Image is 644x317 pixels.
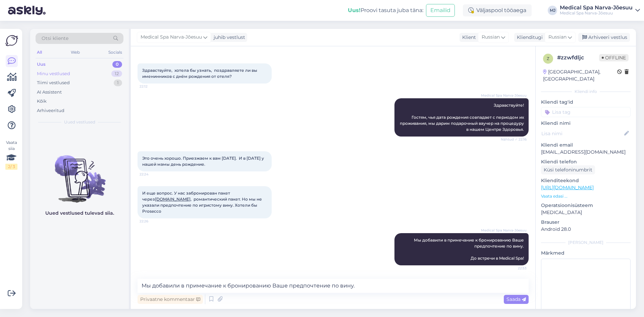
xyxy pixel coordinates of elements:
div: Medical Spa Narva-Jõesuu [560,5,633,10]
div: [PERSON_NAME] [541,240,631,246]
span: Nähtud ✓ 22:16 [501,137,527,142]
div: Minu vestlused [37,70,70,77]
div: 2 / 3 [5,164,17,170]
div: 12 [111,70,122,77]
p: Vaata edasi ... [541,193,631,199]
span: 22:12 [140,84,165,89]
span: Это очень хорошо. Приезжаем к вам [DATE]. И в [DATE] у нашей мамы день рождение. [142,156,265,167]
div: Arhiveeri vestlus [578,33,630,42]
span: Medical Spa Narva-Jõesuu [141,34,202,41]
img: Askly Logo [5,34,18,47]
p: Brauser [541,219,631,226]
div: Vaata siia [5,140,17,170]
button: Emailid [426,4,455,17]
div: Väljaspool tööaega [463,4,532,16]
span: Offline [599,54,629,61]
div: Arhiveeritud [37,107,64,114]
span: Russian [482,34,500,41]
span: Saada [506,296,526,302]
a: [DOMAIN_NAME] [155,197,191,202]
div: Proovi tasuta juba täna: [348,6,423,14]
div: juhib vestlust [211,34,245,41]
img: No chats [30,143,129,204]
div: 0 [112,61,122,68]
span: Otsi kliente [42,35,68,42]
p: Kliendi nimi [541,120,631,127]
p: Uued vestlused tulevad siia. [45,210,114,217]
div: Klient [460,34,476,41]
span: Здравствуйте, хотела бы узнать, поздравляете ли вы именинников с днём рождения от отеля? [142,68,258,79]
div: 1 [114,80,122,86]
span: Мы добавили в примечание к бронированию Ваше предпочтение по вину. До встречи в Medical Spa! [414,237,525,261]
span: Russian [548,34,567,41]
p: Kliendi email [541,142,631,149]
p: Kliendi telefon [541,158,631,165]
b: Uus! [348,7,361,13]
div: Socials [107,48,123,57]
span: 22:24 [140,172,165,177]
div: AI Assistent [37,89,62,96]
div: Klienditugi [514,34,543,41]
div: Kõik [37,98,47,105]
p: [EMAIL_ADDRESS][DOMAIN_NAME] [541,149,631,156]
p: Märkmed [541,250,631,257]
span: Medical Spa Narva-Jõesuu [481,228,527,233]
span: И еще вопрос. У нас забронирован пакет через , романтический пакет. Но мы не указали предпочтение... [142,191,263,214]
div: [GEOGRAPHIC_DATA], [GEOGRAPHIC_DATA] [543,68,617,83]
p: [MEDICAL_DATA] [541,209,631,216]
div: MJ [548,6,557,15]
p: Kliendi tag'id [541,99,631,106]
div: # zzwfdljc [557,54,599,62]
span: Здравствуйте! Гостям, чья дата рождения совпадает с периодом их проживания, мы дарим подарочный в... [400,103,525,132]
span: Uued vestlused [64,119,95,125]
div: Privaatne kommentaar [138,295,203,304]
a: Medical Spa Narva-JõesuuMedical Spa Narva-Jõesuu [560,5,640,16]
span: 22:53 [501,266,527,271]
div: Tiimi vestlused [37,80,70,86]
div: Medical Spa Narva-Jõesuu [560,10,633,16]
div: Kliendi info [541,89,631,95]
p: Operatsioonisüsteem [541,202,631,209]
a: [URL][DOMAIN_NAME] [541,184,594,191]
div: Küsi telefoninumbrit [541,165,595,174]
div: Uus [37,61,46,68]
span: z [547,56,549,61]
input: Lisa nimi [541,130,623,137]
span: Medical Spa Narva-Jõesuu [481,93,527,98]
input: Lisa tag [541,107,631,117]
p: Android 28.0 [541,226,631,233]
span: 22:26 [140,219,165,224]
p: Klienditeekond [541,177,631,184]
div: Web [69,48,81,57]
div: All [36,48,43,57]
